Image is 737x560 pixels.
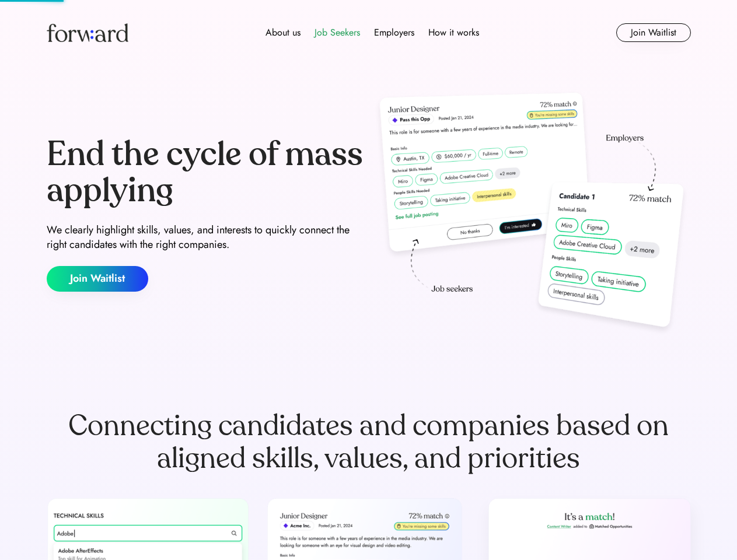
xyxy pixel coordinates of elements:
[47,23,128,42] img: Forward logo
[374,26,414,40] div: Employers
[616,23,691,42] button: Join Waitlist
[47,136,364,208] div: End the cycle of mass applying
[47,409,691,475] div: Connecting candidates and companies based on aligned skills, values, and priorities
[373,89,691,339] img: hero-image.png
[47,223,364,252] div: We clearly highlight skills, values, and interests to quickly connect the right candidates with t...
[47,266,148,292] button: Join Waitlist
[428,26,479,40] div: How it works
[266,26,301,40] div: About us
[315,26,360,40] div: Job Seekers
